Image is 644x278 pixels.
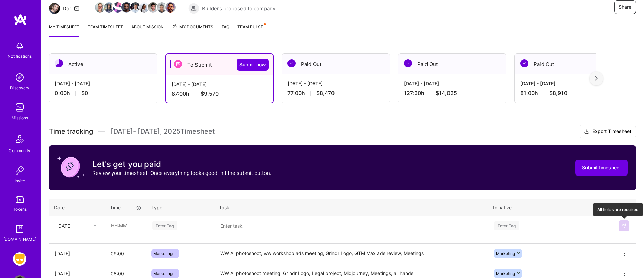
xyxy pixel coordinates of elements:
div: Notifications [8,53,32,60]
img: Team Member Avatar [95,2,105,13]
div: Enter Tag [152,220,177,231]
img: guide book [13,222,26,236]
img: Paid Out [404,59,412,67]
div: Missions [11,114,28,121]
span: $0 [81,90,88,97]
div: 0:00 h [55,90,152,97]
div: Tokens [13,206,27,213]
div: Paid Out [515,54,622,74]
i: icon Download [584,128,590,135]
img: Team Member Avatar [165,2,176,13]
span: Marketing [496,271,515,276]
a: Team Member Avatar [157,2,166,13]
h3: Let's get you paid [92,159,271,169]
span: $8,910 [549,90,567,97]
img: logo [14,14,27,26]
a: Team Member Avatar [105,2,113,13]
span: $9,570 [201,90,219,97]
img: Team Member Avatar [104,2,114,13]
div: 87:00 h [171,90,268,97]
textarea: WW AI photoshoot, ww workshop ads meeting, Grindr Logo, GTM Max ads review, Meetings [215,244,487,263]
i: icon Chevron [93,224,97,227]
a: Team Member Avatar [131,2,140,13]
div: [DATE] [55,250,99,257]
a: Team Pulse [237,23,265,37]
span: $14,025 [436,90,457,97]
th: Type [146,199,214,216]
div: Invite [15,177,25,184]
span: Marketing [153,251,172,256]
div: [DATE] - [DATE] [171,80,268,88]
img: right [595,76,598,81]
div: [DATE] - [DATE] [404,80,501,87]
a: Team timesheet [88,23,123,37]
img: coin [57,154,84,181]
img: Team Member Avatar [121,2,132,13]
span: Time tracking [49,127,93,136]
a: My timesheet [49,23,79,37]
span: [DATE] - [DATE] , 2025 Timesheet [111,127,215,136]
div: Paid Out [282,54,390,74]
img: Team Member Avatar [148,2,158,13]
img: Builders proposed to company [188,3,199,14]
a: Grindr: Product & Marketing [11,252,28,266]
div: [DOMAIN_NAME] [3,236,36,243]
th: Date [49,199,105,216]
div: Time [110,204,141,211]
div: To Submit [166,54,273,75]
div: [DATE] [56,222,72,229]
img: Team Member Avatar [139,2,149,13]
th: Task [214,199,488,216]
a: Team Member Avatar [140,2,148,13]
div: Discovery [10,84,29,91]
button: Submit timesheet [575,160,628,176]
a: FAQ [222,23,229,37]
a: Team Member Avatar [96,2,105,13]
img: To Submit [174,60,182,68]
a: Team Member Avatar [148,2,157,13]
span: Builders proposed to company [202,5,275,12]
img: Community [11,131,28,147]
button: Share [614,0,636,14]
img: Submit [621,223,627,228]
a: Team Member Avatar [166,2,175,13]
img: bell [13,39,26,53]
div: Enter Tag [494,220,519,231]
div: [DATE] - [DATE] [520,80,617,87]
a: My Documents [172,23,213,37]
img: Grindr: Product & Marketing [13,252,26,266]
div: Dor [63,5,71,12]
span: Team Pulse [237,24,263,29]
i: icon Mail [74,6,79,11]
img: Team Member Avatar [130,2,140,13]
img: Team Architect [49,3,60,14]
span: Submit now [239,61,266,68]
div: [DATE] - [DATE] [287,80,384,87]
a: About Mission [131,23,164,37]
img: Team Member Avatar [157,2,167,13]
div: Paid Out [398,54,506,74]
img: Active [55,59,63,67]
div: Initiative [493,204,608,211]
input: HH:MM [106,216,146,234]
input: HH:MM [105,245,146,262]
img: Team Member Avatar [113,2,123,13]
div: [DATE] [55,270,99,277]
span: Share [619,4,631,10]
button: Export Timesheet [580,125,636,138]
span: $8,470 [316,90,335,97]
img: tokens [16,196,24,203]
img: Invite [13,164,26,177]
button: Submit now [237,59,269,71]
p: Review your timesheet. Once everything looks good, hit the submit button. [92,169,271,177]
img: Paid Out [287,59,296,67]
div: [DATE] - [DATE] [55,80,152,87]
img: Paid Out [520,59,528,67]
img: discovery [13,71,26,84]
a: Team Member Avatar [122,2,131,13]
span: Marketing [153,271,172,276]
div: 127:30 h [404,90,501,97]
img: teamwork [13,101,26,114]
div: Active [49,54,157,74]
a: Team Member Avatar [113,2,122,13]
